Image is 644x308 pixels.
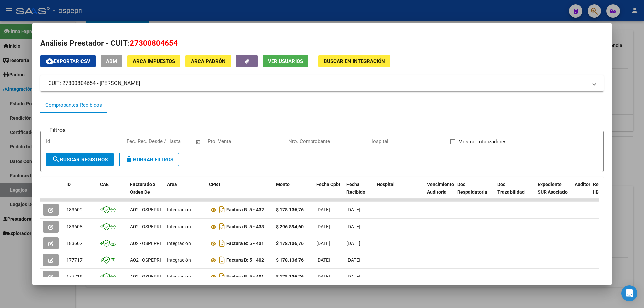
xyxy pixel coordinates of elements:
datatable-header-cell: CAE [97,177,127,207]
i: Descargar documento [218,271,226,282]
span: [DATE] [316,274,330,280]
mat-icon: search [52,155,60,163]
span: Integración [167,257,191,263]
strong: Factura B: 5 - 433 [226,224,264,230]
span: Facturado x Orden De [130,182,155,195]
span: A02 - OSPEPRI [130,241,161,246]
datatable-header-cell: Fecha Cpbt [314,177,344,207]
span: Hospital [377,182,395,187]
h2: Análisis Prestador - CUIT: [40,38,604,49]
span: Integración [167,274,191,280]
span: Fecha Cpbt [316,182,340,187]
datatable-header-cell: Auditoria [572,177,590,207]
strong: $ 178.136,76 [276,274,304,280]
span: [DATE] [316,207,330,212]
input: Fecha fin [160,138,193,144]
strong: Factura B: 5 - 431 [226,241,264,246]
strong: Factura B: 5 - 432 [226,207,264,213]
span: Area [167,182,177,187]
button: Exportar CSV [40,55,96,67]
mat-icon: delete [125,155,133,163]
strong: Factura B: 5 - 401 [226,274,264,280]
datatable-header-cell: Facturado x Orden De [127,177,164,207]
span: Fecha Recibido [346,182,365,195]
span: 183609 [66,207,83,212]
datatable-header-cell: Doc Trazabilidad [495,177,535,207]
strong: $ 178.136,76 [276,257,304,263]
span: Monto [276,182,290,187]
mat-expansion-panel-header: CUIT: 27300804654 - [PERSON_NAME] [40,75,604,91]
datatable-header-cell: Expediente SUR Asociado [535,177,572,207]
span: A02 - OSPEPRI [130,257,161,263]
span: [DATE] [316,257,330,263]
strong: $ 178.136,76 [276,207,304,212]
button: Open calendar [195,138,202,146]
i: Descargar documento [218,238,226,249]
datatable-header-cell: Doc Respaldatoria [454,177,495,207]
span: ID [66,182,71,187]
h3: Filtros [46,126,69,134]
datatable-header-cell: Fecha Recibido [344,177,374,207]
span: [DATE] [346,257,360,263]
span: 27300804654 [130,39,178,47]
span: Buscar en Integración [324,58,385,64]
span: 183607 [66,241,83,246]
span: ABM [106,58,117,64]
datatable-header-cell: Hospital [374,177,424,207]
button: Borrar Filtros [119,153,179,166]
i: Descargar documento [218,221,226,232]
span: 183608 [66,224,83,229]
input: Fecha inicio [127,138,154,144]
button: Ver Usuarios [263,55,308,67]
button: ARCA Padrón [185,55,231,67]
i: Descargar documento [218,255,226,265]
span: Exportar CSV [46,58,90,64]
button: ARCA Impuestos [127,55,180,67]
span: Doc Respaldatoria [457,182,487,195]
span: Borrar Filtros [125,157,173,163]
span: CAE [100,182,109,187]
i: Descargar documento [218,204,226,215]
span: Expediente SUR Asociado [538,182,568,195]
mat-panel-title: CUIT: 27300804654 - [PERSON_NAME] [48,79,588,87]
span: 177717 [66,257,83,263]
div: Comprobantes Recibidos [45,101,102,109]
span: [DATE] [316,224,330,229]
span: A02 - OSPEPRI [130,207,161,212]
span: ARCA Impuestos [133,58,175,64]
span: A02 - OSPEPRI [130,224,161,229]
span: [DATE] [346,207,360,212]
datatable-header-cell: Monto [273,177,314,207]
datatable-header-cell: CPBT [206,177,273,207]
button: Buscar en Integración [318,55,390,67]
strong: $ 296.894,60 [276,224,304,229]
span: [DATE] [316,241,330,246]
div: Open Intercom Messenger [621,285,637,301]
span: Buscar Registros [52,157,108,163]
span: Integración [167,207,191,212]
span: A02 - OSPEPRI [130,274,161,280]
span: 177716 [66,274,83,280]
span: [DATE] [346,274,360,280]
span: Retencion IIBB [593,182,615,195]
button: Buscar Registros [46,153,114,166]
span: [DATE] [346,241,360,246]
span: [DATE] [346,224,360,229]
span: Mostrar totalizadores [458,138,507,146]
span: Doc Trazabilidad [497,182,525,195]
button: ABM [101,55,122,67]
datatable-header-cell: ID [64,177,97,207]
datatable-header-cell: Vencimiento Auditoría [424,177,454,207]
span: CPBT [209,182,221,187]
span: Integración [167,224,191,229]
datatable-header-cell: Area [164,177,206,207]
span: ARCA Padrón [191,58,226,64]
datatable-header-cell: Retencion IIBB [590,177,617,207]
strong: Factura B: 5 - 402 [226,258,264,263]
span: Ver Usuarios [268,58,303,64]
span: Vencimiento Auditoría [427,182,454,195]
strong: $ 178.136,76 [276,241,304,246]
span: Auditoria [575,182,594,187]
span: Integración [167,241,191,246]
mat-icon: cloud_download [46,57,54,65]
